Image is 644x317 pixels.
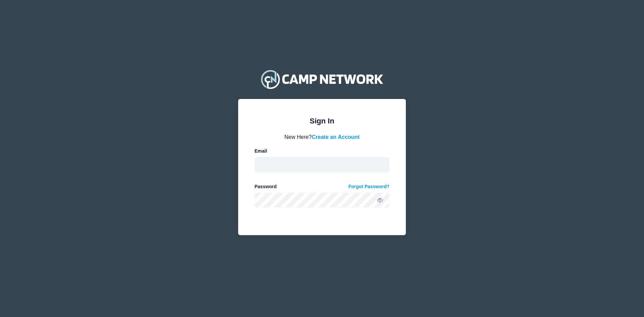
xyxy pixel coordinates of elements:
[258,66,386,93] img: Camp Network
[255,133,390,141] div: New Here?
[348,183,390,190] a: Forgot Password?
[255,115,390,126] div: Sign In
[255,183,277,190] label: Password
[255,148,267,155] label: Email
[312,134,360,140] a: Create an Account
